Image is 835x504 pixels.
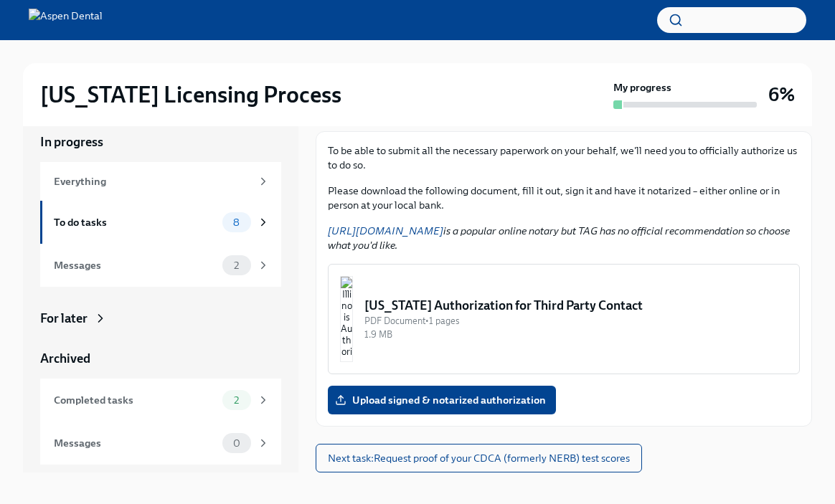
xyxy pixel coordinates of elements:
a: For later [40,310,281,327]
a: Archived [40,350,281,367]
strong: My progress [613,80,671,95]
span: Upload signed & notarized authorization [338,393,546,407]
em: is a popular online notary but TAG has no official recommendation so choose what you'd like. [328,224,790,252]
p: To be able to submit all the necessary paperwork on your behalf, we'll need you to officially aut... [328,143,800,172]
p: Please download the following document, fill it out, sign it and have it notarized – either onlin... [328,184,800,212]
div: For later [40,310,88,327]
div: 1.9 MB [364,328,788,341]
span: 0 [225,438,249,449]
a: Messages2 [40,244,281,287]
a: Completed tasks2 [40,379,281,422]
a: [URL][DOMAIN_NAME] [328,224,443,237]
div: PDF Document • 1 pages [364,314,788,328]
a: Everything [40,162,281,201]
div: Messages [54,257,217,273]
a: Messages0 [40,422,281,465]
img: Illinois Authorization for Third Party Contact [340,276,353,362]
button: Next task:Request proof of your CDCA (formerly NERB) test scores [316,444,642,472]
div: [US_STATE] Authorization for Third Party Contact [364,297,788,314]
img: Aspen Dental [29,9,103,32]
span: 2 [225,260,247,271]
h2: [US_STATE] Licensing Process [40,80,341,109]
div: Completed tasks [54,392,217,408]
div: Messages [54,435,217,451]
button: [US_STATE] Authorization for Third Party ContactPDF Document•1 pages1.9 MB [328,264,800,374]
span: 2 [225,395,247,406]
a: In progress [40,133,281,151]
label: Upload signed & notarized authorization [328,386,556,414]
a: To do tasks8 [40,201,281,244]
span: Next task : Request proof of your CDCA (formerly NERB) test scores [328,451,630,465]
div: Everything [54,173,251,189]
h3: 6% [768,82,795,108]
div: To do tasks [54,214,217,230]
span: 8 [225,217,248,228]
